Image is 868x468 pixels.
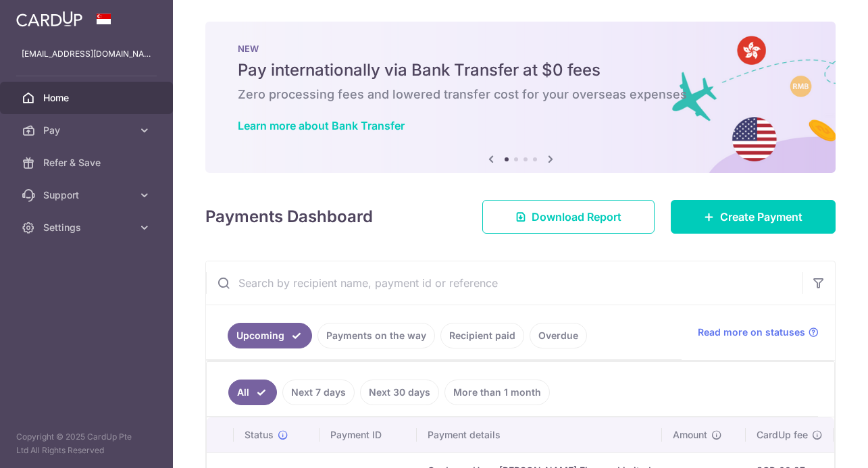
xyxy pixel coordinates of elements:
[228,380,277,405] a: All
[317,323,435,348] a: Payments on the way
[238,119,405,132] a: Learn more about Bank Transfer
[43,91,132,105] span: Home
[757,428,808,442] span: CardUp fee
[238,43,803,54] p: NEW
[417,417,662,452] th: Payment details
[671,200,836,234] a: Create Payment
[720,209,802,225] span: Create Payment
[43,188,132,202] span: Support
[698,326,805,339] span: Read more on statuses
[532,209,621,225] span: Download Report
[482,200,655,234] a: Download Report
[43,221,132,234] span: Settings
[205,22,836,173] img: Bank transfer banner
[238,59,803,81] h5: Pay internationally via Bank Transfer at $0 fees
[444,380,550,405] a: More than 1 month
[228,323,312,348] a: Upcoming
[673,428,707,442] span: Amount
[205,205,373,229] h4: Payments Dashboard
[360,380,439,405] a: Next 30 days
[440,323,524,348] a: Recipient paid
[22,47,151,61] p: [EMAIL_ADDRESS][DOMAIN_NAME]
[43,124,132,137] span: Pay
[238,86,803,103] h6: Zero processing fees and lowered transfer cost for your overseas expenses
[530,323,587,348] a: Overdue
[43,156,132,170] span: Refer & Save
[16,11,82,27] img: CardUp
[698,326,819,339] a: Read more on statuses
[206,261,802,305] input: Search by recipient name, payment id or reference
[282,380,355,405] a: Next 7 days
[245,428,274,442] span: Status
[320,417,417,452] th: Payment ID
